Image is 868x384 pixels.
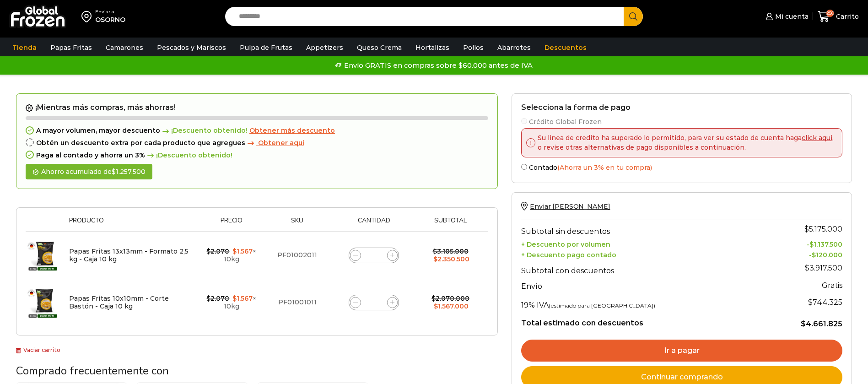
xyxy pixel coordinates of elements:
[521,259,760,277] th: Subtotal con descuentos
[145,151,232,159] span: ¡Descuento obtenido!
[206,247,210,255] span: $
[521,238,760,249] th: + Descuento por volumen
[763,7,808,26] a: Mi cuenta
[809,240,842,249] bdi: 1.137.500
[206,294,229,303] bdi: 2.070
[521,164,527,170] input: Contado(Ahorra un 3% en tu compra)
[26,139,488,147] div: Obtén un descuento extra por cada producto que agregues
[804,225,842,233] bdi: 5.175.000
[834,12,859,21] span: Carrito
[264,232,331,279] td: PF01002011
[199,217,264,231] th: Precio
[26,127,488,135] div: A mayor volumen, mayor descuento
[232,247,237,255] span: $
[521,249,760,259] th: + Descuento pago contado
[801,319,842,328] bdi: 4.661.825
[95,9,125,15] div: Enviar a
[433,247,469,255] bdi: 3.105.000
[434,302,438,310] span: $
[822,281,842,290] strong: Gratis
[411,39,454,56] a: Hortalizas
[199,232,264,279] td: × 10kg
[264,279,331,326] td: PF01001011
[521,202,610,211] a: Enviar [PERSON_NAME]
[773,12,809,21] span: Mi cuenta
[458,39,488,56] a: Pollos
[352,39,406,56] a: Queso Crema
[431,294,436,303] span: $
[805,264,842,272] bdi: 3.917.500
[804,225,809,233] span: $
[433,255,469,263] bdi: 2.350.500
[16,346,60,353] a: Vaciar carrito
[417,217,484,231] th: Subtotal
[521,293,760,312] th: 19% IVA
[521,118,527,124] input: Crédito Global Frozen
[808,298,842,307] span: 744.325
[232,247,253,255] bdi: 1.567
[826,10,834,17] span: 250
[433,247,437,255] span: $
[367,249,380,262] input: Product quantity
[160,127,248,135] span: ¡Descuento obtenido!
[302,39,348,56] a: Appetizers
[199,279,264,326] td: × 10kg
[540,39,591,56] a: Descuentos
[521,340,842,362] a: Ir a pagar
[331,217,417,231] th: Cantidad
[235,39,297,56] a: Pulpa de Frutas
[46,39,97,56] a: Papas Fritas
[521,220,760,238] th: Subtotal sin descuentos
[801,319,806,328] span: $
[521,116,842,126] label: Crédito Global Frozen
[232,294,237,303] span: $
[535,133,835,152] p: Su linea de credito ha superado lo permitido, para ver su estado de cuenta haga , o revise otras ...
[26,164,152,180] div: Ahorro acumulado de
[249,127,335,135] a: Obtener más descuento
[101,39,148,56] a: Camarones
[258,139,304,147] span: Obtener aqui
[557,163,652,172] span: (Ahorra un 3% en tu compra)
[530,202,610,211] span: Enviar [PERSON_NAME]
[69,294,169,310] a: Papas Fritas 10x10mm - Corte Bastón - Caja 10 kg
[809,240,814,249] span: $
[433,255,437,263] span: $
[8,39,41,56] a: Tienda
[812,251,816,259] span: $
[521,162,842,172] label: Contado
[802,134,832,142] a: click aqui
[808,298,813,307] span: $
[760,238,842,249] td: -
[112,168,146,176] bdi: 1.257.500
[232,294,253,303] bdi: 1.567
[26,151,488,159] div: Paga al contado y ahorra un 3%
[65,217,199,231] th: Producto
[206,294,210,303] span: $
[112,168,116,176] span: $
[549,302,655,309] small: (estimado para [GEOGRAPHIC_DATA])
[812,251,842,259] bdi: 120.000
[95,15,125,24] div: OSORNO
[152,39,231,56] a: Pescados y Mariscos
[245,139,304,147] a: Obtener aqui
[431,294,469,303] bdi: 2.070.000
[521,312,760,329] th: Total estimado con descuentos
[760,249,842,259] td: -
[521,277,760,293] th: Envío
[81,9,95,24] img: address-field-icon.svg
[26,103,488,112] h2: ¡Mientras más compras, más ahorras!
[264,217,331,231] th: Sku
[367,296,380,309] input: Product quantity
[434,302,469,310] bdi: 1.567.000
[206,247,229,255] bdi: 2.070
[16,363,169,378] span: Comprado frecuentemente con
[69,247,189,263] a: Papas Fritas 13x13mm - Formato 2,5 kg - Caja 10 kg
[818,6,859,27] a: 250 Carrito
[805,264,809,272] span: $
[521,103,842,112] h2: Selecciona la forma de pago
[493,39,535,56] a: Abarrotes
[624,7,643,26] button: Search button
